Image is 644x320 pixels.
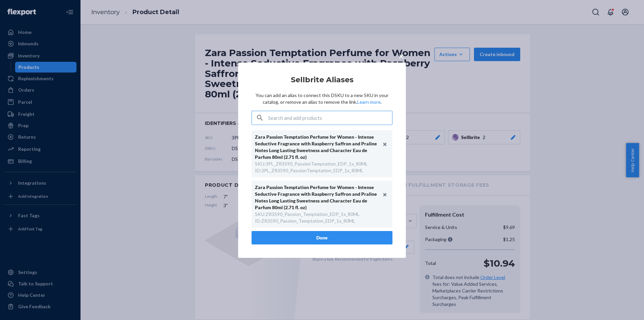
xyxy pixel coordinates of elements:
div: SKU : ZR3590_Passion_Temptation_EDP_1x_80ML [255,211,360,218]
a: Learn more [357,99,381,105]
div: ID : 3PL_ZR3590_PassionTemptation_EDP_1x_80ML [255,167,363,174]
p: You can add an alias to connect this DSKU to a new SKU in your catalog, or remove an alias to rem... [252,92,392,105]
button: Unlink [380,190,390,200]
div: Zara Passion Temptation Perfume for Women - Intense Seductive Fragrance with Raspberry Saffron an... [255,184,382,211]
h2: Sellbrite Aliases [252,76,392,84]
div: Zara Passion Temptation Perfume for Women - Intense Seductive Fragrance with Raspberry Saffron an... [255,134,382,161]
span: × [398,50,404,61]
div: SKU : 3PL_ZR3590_PassionTemptation_EDP_1x_80ML [255,161,368,167]
button: Unlink [380,139,390,149]
input: Search and add products [268,111,392,125]
div: ID : ZR3590_Passion_Temptation_EDP_1x_80ML [255,218,355,224]
button: Done [252,231,392,244]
